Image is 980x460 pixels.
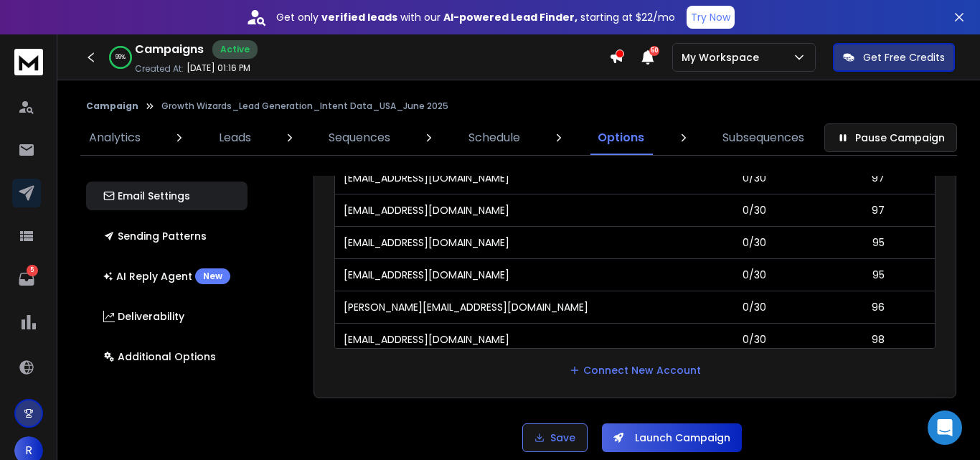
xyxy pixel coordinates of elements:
h1: Campaigns [135,41,204,58]
p: [DATE] 01:16 PM [187,62,250,74]
button: Sending Patterns [86,222,248,250]
td: 0/30 [687,226,821,258]
td: 97 [821,161,936,194]
p: [EMAIL_ADDRESS][DOMAIN_NAME] [344,235,509,250]
strong: AI-powered Lead Finder, [443,10,578,24]
td: 0/30 [687,194,821,226]
button: Save [522,423,588,452]
td: 0/30 [687,323,821,355]
div: New [195,268,230,284]
p: Growth Wizards_Lead Generation_Intent Data_USA_June 2025 [161,100,448,112]
a: Options [589,121,653,155]
td: 0/30 [687,161,821,194]
p: [EMAIL_ADDRESS][DOMAIN_NAME] [344,203,509,217]
strong: verified leads [321,10,397,24]
a: Schedule [460,121,529,155]
button: Get Free Credits [833,43,955,72]
p: Analytics [89,129,141,146]
div: Open Intercom Messenger [928,410,962,445]
button: Campaign [86,100,138,112]
a: Analytics [80,121,149,155]
button: Additional Options [86,342,248,371]
p: Deliverability [103,309,184,324]
p: AI Reply Agent [103,268,230,284]
td: 98 [821,323,936,355]
a: Leads [210,121,260,155]
p: [EMAIL_ADDRESS][DOMAIN_NAME] [344,268,509,282]
p: Leads [219,129,251,146]
p: Get Free Credits [863,50,945,65]
p: Get only with our starting at $22/mo [276,10,675,24]
p: 99 % [116,53,126,62]
button: Try Now [687,6,735,29]
button: Launch Campaign [602,423,742,452]
p: 5 [27,265,38,276]
button: Deliverability [86,302,248,331]
p: Additional Options [103,349,216,364]
a: 5 [12,265,41,294]
td: 96 [821,291,936,323]
a: Subsequences [714,121,813,155]
p: Sequences [329,129,390,146]
span: 50 [649,46,659,56]
p: Schedule [468,129,520,146]
img: logo [14,49,43,75]
p: Try Now [691,10,730,24]
p: [EMAIL_ADDRESS][DOMAIN_NAME] [344,171,509,185]
p: My Workspace [682,50,765,65]
div: Active [212,40,258,59]
button: AI Reply AgentNew [86,262,248,291]
p: Created At: [135,63,184,75]
p: [PERSON_NAME][EMAIL_ADDRESS][DOMAIN_NAME] [344,300,588,314]
td: 0/30 [687,291,821,323]
td: 95 [821,226,936,258]
p: Subsequences [722,129,804,146]
td: 97 [821,194,936,226]
td: 95 [821,258,936,291]
button: Email Settings [86,182,248,210]
p: Options [598,129,644,146]
a: Sequences [320,121,399,155]
p: Sending Patterns [103,229,207,243]
button: Pause Campaign [824,123,957,152]
p: [EMAIL_ADDRESS][DOMAIN_NAME] [344,332,509,347]
p: Email Settings [103,189,190,203]
a: Connect New Account [569,363,701,377]
td: 0/30 [687,258,821,291]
